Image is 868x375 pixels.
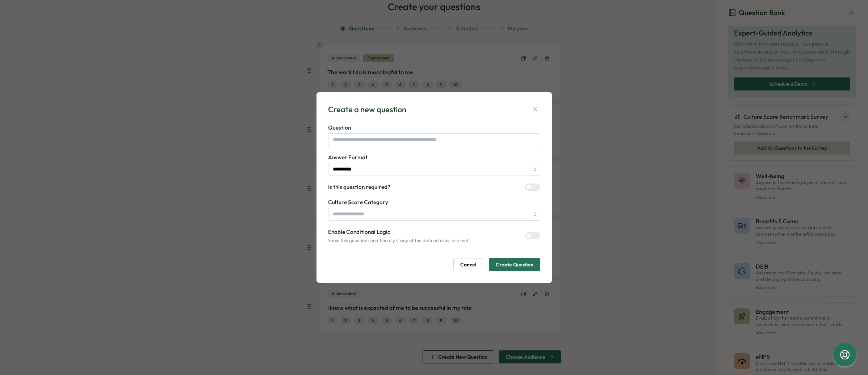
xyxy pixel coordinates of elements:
[328,124,540,132] label: Question
[460,258,476,271] span: Cancel
[489,258,540,271] button: Create Question
[328,198,540,206] label: Culture Score Category
[453,258,483,271] button: Cancel
[328,183,390,191] label: Is this question required?
[328,237,470,244] p: Show this question conditionally if any of the defined rules are met.
[328,104,406,115] div: Create a new question
[496,258,533,271] span: Create Question
[328,153,540,161] label: Answer Format
[328,228,470,236] label: Enable Conditional Logic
